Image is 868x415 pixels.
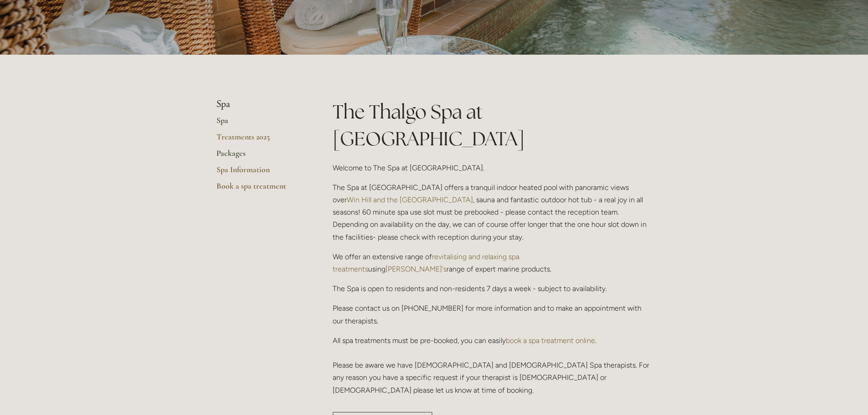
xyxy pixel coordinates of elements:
[506,336,595,345] a: book a spa treatment online
[216,132,303,148] a: Treatments 2025
[333,98,652,152] h1: The Thalgo Spa at [GEOGRAPHIC_DATA]
[333,251,652,275] p: We offer an extensive range of using range of expert marine products.
[333,334,652,396] p: All spa treatments must be pre-booked, you can easily . Please be aware we have [DEMOGRAPHIC_DATA...
[333,162,652,174] p: Welcome to The Spa at [GEOGRAPHIC_DATA].
[216,164,303,181] a: Spa Information
[216,181,303,197] a: Book a spa treatment
[347,195,473,204] a: Win Hill and the [GEOGRAPHIC_DATA]
[333,181,652,243] p: The Spa at [GEOGRAPHIC_DATA] offers a tranquil indoor heated pool with panoramic views over , sau...
[216,148,303,164] a: Packages
[333,282,652,295] p: The Spa is open to residents and non-residents 7 days a week - subject to availability.
[333,302,652,327] p: Please contact us on [PHONE_NUMBER] for more information and to make an appointment with our ther...
[385,265,447,273] a: [PERSON_NAME]'s
[216,98,303,110] li: Spa
[216,115,303,132] a: Spa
